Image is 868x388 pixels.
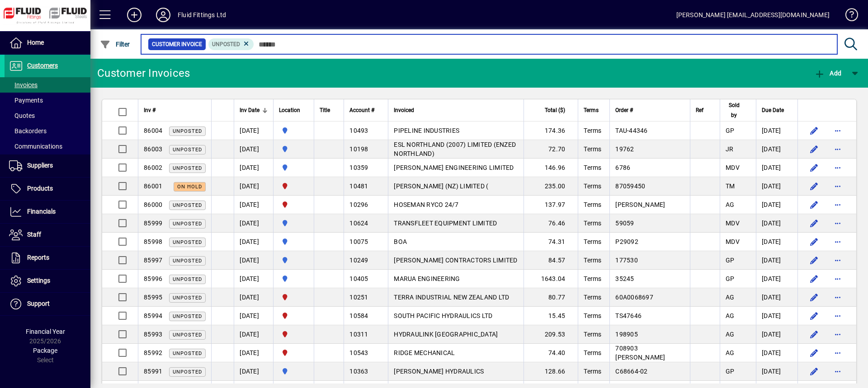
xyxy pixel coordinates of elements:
a: Payments [5,93,90,108]
span: 10481 [349,182,368,190]
td: [DATE] [756,288,797,307]
span: 10363 [349,368,368,375]
span: FLUID FITTINGS CHRISTCHURCH [279,311,308,321]
button: Edit [807,364,821,379]
button: Edit [807,309,821,323]
td: [DATE] [756,214,797,233]
span: Add [814,70,841,77]
a: Reports [5,247,90,269]
button: Filter [98,36,132,52]
span: Payments [9,97,43,104]
span: Customer Invoice [152,40,202,49]
span: 10075 [349,238,368,245]
span: TS47646 [615,312,642,319]
span: Unposted [173,128,202,134]
span: 10359 [349,164,368,171]
span: Order # [615,105,633,115]
span: On hold [177,184,202,190]
span: Package [33,347,57,354]
span: Unposted [173,295,202,301]
span: FLUID FITTINGS CHRISTCHURCH [279,181,308,191]
span: 86002 [144,164,162,171]
span: Backorders [9,127,47,135]
span: [PERSON_NAME] [615,201,665,208]
span: Suppliers [27,162,53,169]
span: GP [726,127,735,134]
span: 86003 [144,145,162,153]
span: Sold by [726,100,742,120]
div: Inv Date [240,105,268,115]
span: 86000 [144,201,162,208]
span: Unposted [173,369,202,375]
td: [DATE] [756,159,797,177]
span: AG [726,349,735,356]
span: Invoiced [394,105,414,115]
button: More options [830,271,845,286]
span: 86004 [144,127,162,134]
span: Terms [584,275,601,282]
button: Edit [807,160,821,175]
span: Settings [27,277,50,284]
span: 86001 [144,182,162,190]
span: Unposted [173,165,202,171]
button: Add [120,7,149,23]
button: Edit [807,253,821,267]
span: 10493 [349,127,368,134]
span: 198905 [615,331,638,338]
td: [DATE] [234,307,273,325]
td: [DATE] [234,325,273,344]
a: Settings [5,270,90,292]
span: Terms [584,331,601,338]
a: Support [5,293,90,315]
span: 85991 [144,368,162,375]
span: GP [726,368,735,375]
button: More options [830,253,845,267]
td: 174.36 [524,122,578,140]
button: More options [830,290,845,304]
span: Terms [584,238,601,245]
td: 74.40 [524,344,578,362]
td: [DATE] [756,122,797,140]
span: SOUTH PACIFIC HYDRAULICS LTD [394,312,492,319]
span: 177530 [615,257,638,264]
span: 85997 [144,257,162,264]
button: More options [830,160,845,175]
span: TRANSFLEET EQUIPMENT LIMITED [394,220,497,227]
td: [DATE] [756,140,797,159]
span: FLUID FITTINGS CHRISTCHURCH [279,292,308,302]
td: [DATE] [234,214,273,233]
span: TERRA INDUSTRIAL NEW ZEALAND LTD [394,294,509,301]
span: Home [27,39,44,46]
span: Unposted [173,202,202,208]
div: Inv # [144,105,206,115]
span: HOSEMAN RYCO 24/7 [394,201,458,208]
a: Staff [5,224,90,246]
td: [DATE] [756,362,797,381]
span: 10249 [349,257,368,264]
span: 85996 [144,275,162,282]
span: Unposted [173,258,202,264]
span: C68664-02 [615,368,647,375]
span: [PERSON_NAME] HYDRAULICS [394,368,484,375]
span: AUCKLAND [279,163,308,173]
span: HYDRAULINK [GEOGRAPHIC_DATA] [394,331,498,338]
td: [DATE] [234,288,273,307]
div: [PERSON_NAME] [EMAIL_ADDRESS][DOMAIN_NAME] [676,8,830,22]
button: More options [830,327,845,341]
span: Financial Year [26,328,65,335]
a: Backorders [5,123,90,139]
span: Products [27,185,53,192]
span: 85992 [144,349,162,356]
span: Support [27,300,50,307]
button: Add [812,65,844,81]
span: 85993 [144,331,162,338]
span: AUCKLAND [279,274,308,284]
span: Total ($) [545,105,565,115]
td: [DATE] [756,325,797,344]
span: 59059 [615,220,634,227]
td: [DATE] [234,159,273,177]
span: Ref [696,105,703,115]
span: 10584 [349,312,368,319]
button: Edit [807,271,821,286]
span: Terms [584,312,601,319]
